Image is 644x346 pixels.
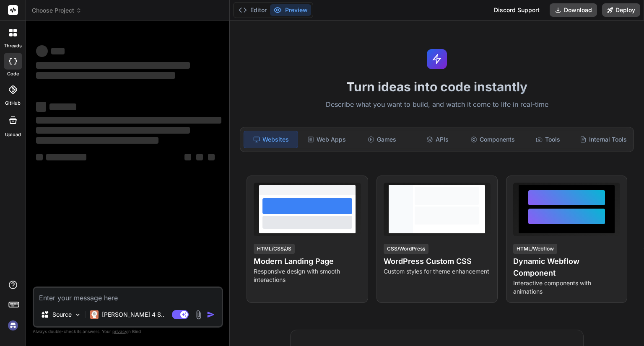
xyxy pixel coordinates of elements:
h4: WordPress Custom CSS [384,256,491,267]
div: HTML/Webflow [513,244,557,254]
span: ‌ [36,154,43,160]
span: ‌ [36,72,175,79]
p: Source [52,310,72,319]
button: Download [550,3,597,17]
div: Components [466,131,519,148]
span: ‌ [46,154,86,160]
span: ‌ [208,154,215,160]
span: ‌ [36,45,48,57]
label: Upload [5,131,21,138]
span: ‌ [36,102,46,112]
h4: Dynamic Webflow Component [513,256,620,279]
span: ‌ [36,117,221,124]
p: Interactive components with animations [513,279,620,296]
div: HTML/CSS/JS [254,244,295,254]
div: Websites [244,131,298,148]
button: Deploy [602,3,640,17]
span: Choose Project [32,6,82,15]
div: Discord Support [489,3,545,17]
img: icon [207,310,215,319]
p: Describe what you want to build, and watch it come to life in real-time [235,99,639,110]
div: Web Apps [300,131,353,148]
p: Always double-check its answers. Your in Bind [33,328,223,336]
div: APIs [410,131,464,148]
span: ‌ [36,127,190,134]
span: ‌ [196,154,203,160]
label: code [7,70,19,77]
button: Preview [270,4,311,16]
img: Pick Models [74,311,81,318]
button: Editor [235,4,270,16]
span: ‌ [36,137,158,144]
p: [PERSON_NAME] 4 S.. [102,310,164,319]
div: Games [355,131,409,148]
div: Tools [521,131,575,148]
h4: Modern Landing Page [254,256,361,267]
label: threads [4,42,22,49]
p: Custom styles for theme enhancement [384,267,491,276]
img: signin [6,318,20,333]
label: GitHub [5,100,21,107]
img: Claude 4 Sonnet [90,310,99,319]
img: attachment [194,310,203,320]
span: ‌ [51,48,65,54]
div: Internal Tools [576,131,630,148]
span: ‌ [184,154,191,160]
span: privacy [112,329,127,334]
p: Responsive design with smooth interactions [254,267,361,284]
span: ‌ [36,62,190,69]
span: ‌ [49,103,76,110]
div: CSS/WordPress [384,244,428,254]
h1: Turn ideas into code instantly [235,79,639,94]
